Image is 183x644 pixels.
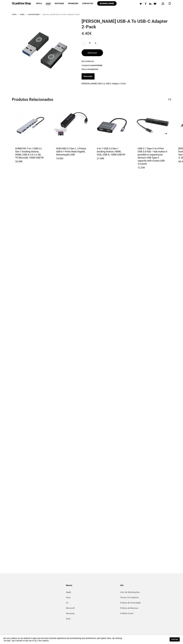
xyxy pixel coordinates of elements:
[93,41,98,45] input: +
[97,3,117,4] a: [DOMAIN_NAME]
[89,31,92,36] span: €
[85,60,94,62] span: DONN10G
[97,147,127,156] a: 4-in-1 USB 3.2 Gen 1 Docking Station, HDMI, VGA, USB-A, 100W USB PD
[15,147,45,159] a: DONN19G 7-in-1 USB 3.2 Gen 1 Docking Station, HDMI, USB-A 3.0 x 3, SD, TF/MicroSD, 100W USB PD
[82,49,103,56] button: Adicionar
[170,637,180,641] a: ACEITAR
[165,97,171,102] div: 1/2
[138,166,145,169] bdi: 12.33
[68,3,78,4] a: Promoção
[100,2,114,5] span: [DOMAIN_NAME]
[82,60,171,63] span: REF:
[87,68,98,70] a: Conceptronic
[97,157,104,160] bdi: 21.99
[12,18,76,83] img: Placeholder
[144,166,145,169] span: €
[56,147,86,156] a: HUB USB 3.2 Gen 1, 3 Portas USB A + Porta Rede Gigabit, Alimentação USB
[120,595,171,600] a: Termos & Condições
[28,13,39,16] a: Conectividade
[20,13,24,16] a: Redes
[3,637,127,642] div: We use cookies on our website to give you the most relevant experience by remembering your prefer...
[53,107,90,144] a: HUB USB 3.2 Gen 1, 3 Portas USB A + Porta Rede Gigabit, Alimentação USB
[82,64,171,67] span: Categoria:
[15,160,22,163] bdi: 33.98
[168,2,171,5] a: Cart
[103,157,104,160] span: €
[82,3,93,4] a: Contactos
[12,2,31,5] a: GLanDrive Shop
[163,131,168,136] button: Next
[90,64,102,67] a: Conectividade
[12,13,17,16] a: Início
[21,160,22,163] span: €
[120,601,171,605] a: Política de Privacidade
[120,611,171,616] a: A Minha Conta
[66,617,117,621] a: Sony
[66,606,117,610] a: Microsoft
[53,107,90,144] img: Placeholder
[84,73,93,80] a: Descrição
[66,590,117,594] a: Apple
[82,68,171,71] span: Marca:
[66,601,117,605] a: LG
[62,157,63,160] span: €
[82,18,171,30] h1: [PERSON_NAME] USB-A to USB-C Adapter 2-Pack
[134,107,171,144] a: USB 3.1 Type-C to 4-Port USB 3.0 Hub - hub makes it possible to expand your device’s USB Type-C c...
[134,107,171,144] img: Placeholder
[82,31,92,36] bdi: 4.40
[66,595,117,600] a: Asus
[93,107,130,144] a: 4-in-1 USB 3.2 Gen 1 Docking Station, HDMI, VGA, USB-A, 100W USB PD
[12,97,173,102] h2: Produtos Relacionados
[56,157,63,160] bdi: 14.92
[138,147,168,166] a: USB 3.1 Type-C to 4-Port USB 3.0 Hub – hub makes it possible to expand your device’s USB Type-C c...
[66,611,117,616] a: Samsung
[36,3,42,4] a: Apple
[66,583,117,587] h4: Marcas
[87,41,93,45] input: Product quantity
[120,590,171,594] a: Livro de Reclamações
[120,606,171,610] a: Política de Retornos
[120,583,171,587] h4: Info
[55,3,64,4] a: Destaque
[82,81,171,86] p: [PERSON_NAME] USB-A to USB-C Adapter 2-Pack
[12,107,49,144] a: DONN19G 7-in-1 USB 3.2 Gen 1 Docking Station, HDMI, USB-A 3.0 x 3, SD, TF/MicroSD, 100W USB PD
[43,13,80,15] span: [PERSON_NAME] USB-A to USB-C Adapter 2-Pack
[46,3,51,4] a: Shop
[82,41,86,45] input: -
[12,107,49,144] img: Placeholder
[93,107,130,144] img: Placeholder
